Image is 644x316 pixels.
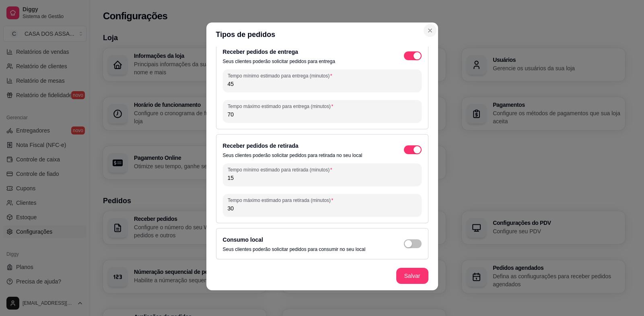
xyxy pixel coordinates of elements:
button: Close [424,24,436,37]
label: Tempo mínimo estimado para entrega (minutos) [228,72,335,79]
button: Salvar [396,268,428,284]
header: Tipos de pedidos [206,22,438,47]
label: Receber pedidos de retirada [223,143,298,149]
p: Seus clientes poderão solicitar pedidos para entrega [223,58,335,65]
label: Tempo mínimo estimado para retirada (minutos) [228,166,335,173]
label: Tempo máximo estimado para entrega (minutos) [228,103,336,110]
input: Tempo máximo estimado para retirada (minutos) [228,204,417,212]
input: Tempo mínimo estimado para entrega (minutos) [228,80,417,88]
label: Receber pedidos de entrega [223,49,298,55]
input: Tempo mínimo estimado para retirada (minutos) [228,174,417,182]
label: Consumo local [223,236,263,243]
p: Seus clientes poderão solicitar pedidos para consumir no seu local [223,246,366,253]
input: Tempo máximo estimado para entrega (minutos) [228,110,417,118]
label: Tempo máximo estimado para retirada (minutos) [228,197,336,204]
p: Seus clientes poderão solicitar pedidos para retirada no seu local [223,152,362,159]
